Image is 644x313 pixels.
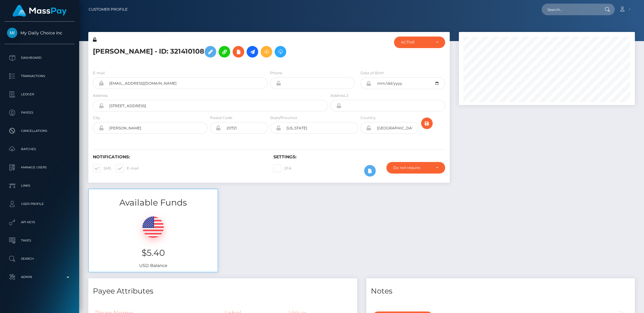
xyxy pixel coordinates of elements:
[7,28,17,38] img: My Daily Choice Inc
[93,286,353,297] h4: Payee Attributes
[5,233,75,248] a: Taxes
[5,30,75,36] span: My Daily Choice Inc
[361,115,376,121] label: Country
[89,197,218,209] h3: Available Funds
[7,236,72,245] p: Taxes
[93,154,264,160] h6: Notifications:
[401,40,431,45] div: ACTIVE
[93,70,105,76] label: E-mail
[270,70,282,76] label: Phone
[7,181,72,190] p: Links
[7,163,72,172] p: Manage Users
[5,269,75,285] a: Admin
[143,216,164,238] img: USD.png
[7,108,72,117] p: Payees
[7,126,72,135] p: Cancellations
[89,3,128,16] a: Customer Profile
[270,115,297,121] label: State/Province
[93,115,100,121] label: City
[5,87,75,102] a: Ledger
[7,273,72,282] p: Admin
[247,46,258,58] a: Initiate Payout
[210,115,232,121] label: Postal Code
[89,209,218,272] div: USD Balance
[361,70,384,76] label: Date of Birth
[5,123,75,139] a: Cancellations
[394,37,445,48] button: ACTIVE
[5,196,75,212] a: User Profile
[5,160,75,175] a: Manage Users
[386,162,445,174] button: Do not require
[93,247,213,259] h3: $5.40
[93,164,111,172] label: SMS
[7,53,72,62] p: Dashboard
[7,254,72,263] p: Search
[93,43,325,61] h5: [PERSON_NAME] - ID: 321410108
[5,105,75,120] a: Payees
[5,69,75,84] a: Transactions
[5,215,75,230] a: API Keys
[542,4,599,15] input: Search...
[371,286,631,297] h4: Notes
[7,90,72,99] p: Ledger
[7,218,72,227] p: API Keys
[330,93,348,98] label: Address 2
[393,165,431,170] div: Do not require
[5,142,75,157] a: Batches
[273,164,291,172] label: 2FA
[273,154,445,160] h6: Settings:
[7,72,72,81] p: Transactions
[5,50,75,65] a: Dashboard
[93,93,108,98] label: Address
[5,178,75,193] a: Links
[5,251,75,266] a: Search
[116,164,139,172] label: E-mail
[7,145,72,154] p: Batches
[7,199,72,209] p: User Profile
[12,5,67,17] img: MassPay Logo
